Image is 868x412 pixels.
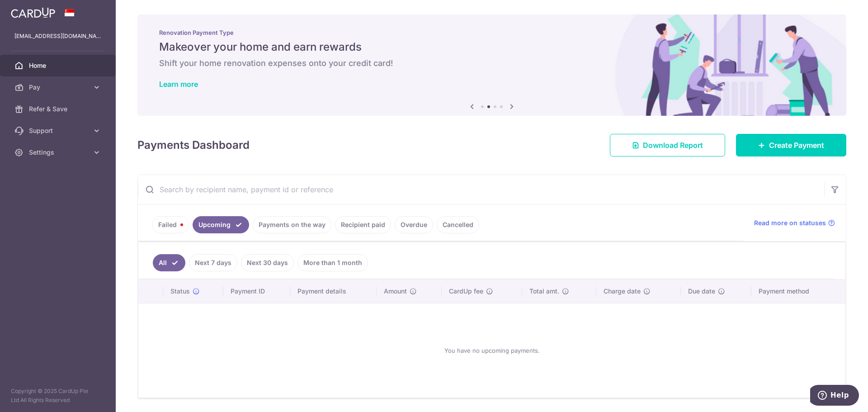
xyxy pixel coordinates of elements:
[754,218,835,227] a: Read more on statuses
[29,104,89,114] span: Refer & Save
[437,216,479,233] a: Cancelled
[751,279,845,303] th: Payment method
[395,216,433,233] a: Overdue
[11,7,55,18] img: CardUp
[241,254,294,271] a: Next 30 days
[137,137,250,153] h4: Payments Dashboard
[152,216,189,233] a: Failed
[138,175,824,204] input: Search by recipient name, payment id or reference
[604,287,641,296] span: Charge date
[223,279,290,303] th: Payment ID
[335,216,391,233] a: Recipient paid
[253,216,331,233] a: Payments on the way
[449,287,483,296] span: CardUp fee
[149,311,835,390] div: You have no upcoming payments.
[610,134,725,156] a: Download Report
[14,32,101,41] p: [EMAIL_ADDRESS][DOMAIN_NAME]
[290,279,377,303] th: Payment details
[384,287,407,296] span: Amount
[170,287,190,296] span: Status
[754,218,826,227] span: Read more on statuses
[159,58,825,69] h6: Shift your home renovation expenses onto your credit card!
[189,254,237,271] a: Next 7 days
[153,254,185,271] a: All
[159,40,825,54] h5: Makeover your home and earn rewards
[810,385,859,407] iframe: Opens a widget where you can find more information
[29,83,89,92] span: Pay
[137,14,846,116] img: Renovation banner
[529,287,559,296] span: Total amt.
[769,140,824,151] span: Create Payment
[688,287,715,296] span: Due date
[193,216,249,233] a: Upcoming
[29,61,89,70] span: Home
[643,140,703,151] span: Download Report
[297,254,368,271] a: More than 1 month
[29,148,89,157] span: Settings
[159,29,825,36] p: Renovation Payment Type
[736,134,846,156] a: Create Payment
[159,80,198,89] a: Learn more
[29,126,89,135] span: Support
